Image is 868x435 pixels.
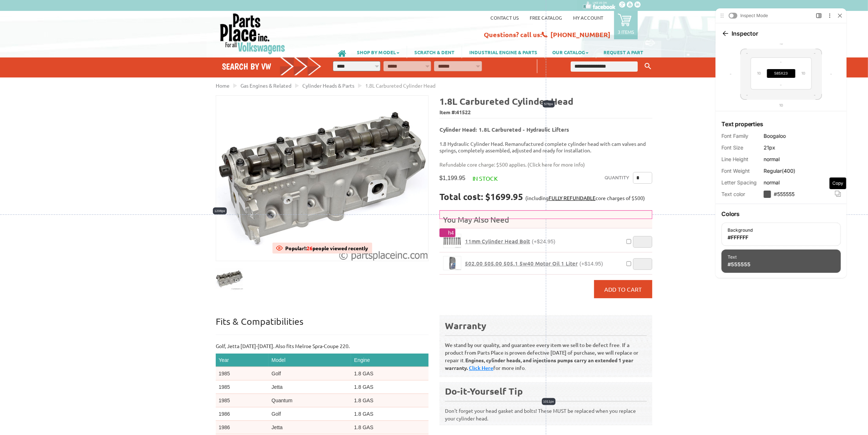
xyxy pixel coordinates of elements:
[351,367,429,380] td: 1.8 GAS
[350,46,407,58] a: SHOP BY MODEL
[53,71,57,75] span: 10
[465,238,530,245] span: 11mm Cylinder Head Bolt
[439,140,652,153] p: 1.8 Hydraulic Cylinder Head. Remanufactured complete cylinder head with cam valves and springs, c...
[17,167,60,175] span: Font Weight
[17,191,60,198] span: Text color
[545,46,596,58] a: OUR CATALOG
[365,82,435,89] span: 1.8L Carbureted Cylinder Head
[268,354,351,367] th: Model
[268,420,351,434] td: Jetta
[439,161,647,168] p: Refundable core charge: $500 applies. ( )
[77,71,80,75] span: X
[445,385,523,397] b: Do-it-Yourself Tip
[216,407,268,420] td: 1986
[445,335,647,372] p: We stand by our quality, and guarantee every item we sell to be defect free. If a product from Pa...
[24,234,49,241] h1: #FFFFFF
[222,61,322,72] h4: Search by VW
[525,195,645,201] span: (including core charges of $500)
[216,367,268,380] td: 1985
[439,107,652,118] span: Item #:
[17,144,60,151] span: Font Size
[642,60,653,72] button: Keyword Search
[71,71,77,75] span: 585
[465,260,578,267] span: 502.00 505.00 505.1 5w40 Motor Oil 1 Liter
[216,265,243,292] img: 1.8L Carbureted Cylinder Head
[465,238,556,245] a: 11mm Cylinder Head Bolt(+$24.95)
[216,342,429,350] p: Golf, Jetta [DATE]-[DATE]. Also fits Melroe Spra-Coupe 220.
[26,72,28,76] span: -
[549,195,596,201] a: FULLY REFUNDABLE
[465,260,603,267] a: 502.00 505.00 505.1 5w40 Motor Oil 1 Liter(+$14.95)
[529,161,583,168] a: Click here for more info
[110,93,112,97] span: -
[268,394,351,407] td: Quantum
[97,71,101,75] span: 10
[36,13,64,19] p: Inspect Mode
[216,96,428,261] img: 1.8L Carbureted Cylinder Head
[605,172,629,184] label: Quantity
[17,210,137,218] h3: Colors
[445,357,633,371] b: Engines, cylinder heads, and injections pumps carry an extended 1 year warranty.
[445,320,647,332] div: Warranty
[302,82,354,89] a: Cylinder Heads & Parts
[17,179,60,186] span: Letter Spacing
[60,132,82,140] span: Boogaloo
[60,167,91,175] span: Regular (400)
[60,144,71,151] span: 21px
[490,15,519,21] a: Contact us
[462,46,545,58] a: INDUSTRIAL ENGINE & PARTS
[75,103,79,107] span: 10
[530,15,562,21] a: Free Catalog
[127,72,128,76] span: -
[216,394,268,407] td: 1985
[24,260,47,268] h1: #555555
[532,238,556,244] span: (+$24.95)
[439,191,523,202] strong: Total cost: $1699.95
[618,29,634,35] p: 3 items
[445,401,647,422] p: Don't forget your head gasket and bolts! These MUST be replaced when you replace your cylinder head.
[76,60,78,64] span: -
[456,109,471,115] span: 41522
[60,156,76,163] span: normal
[216,82,230,89] a: Home
[219,13,286,55] img: Parts Place Inc!
[473,175,498,182] span: In stock
[268,367,351,380] td: Golf
[110,51,112,55] span: -
[573,15,603,21] a: My Account
[216,420,268,434] td: 1986
[443,256,461,270] a: 502.00 505.00 505.1 5w40 Motor Oil 1 Liter
[216,316,429,335] p: Fits & Compatibilities
[80,71,84,75] span: 23
[17,156,60,163] span: Line Height
[17,120,137,128] h3: Text properties
[240,82,291,89] a: Gas Engines & Related
[439,215,652,224] h4: You May Also Need
[60,179,76,186] span: normal
[26,29,57,37] h3: Inspector
[76,83,78,87] span: -
[443,256,461,270] img: 502.00 505.00 505.1 5w40 Motor Oil 1 Liter
[351,420,429,434] td: 1.8 GAS
[614,11,638,39] a: 3 items
[24,254,47,260] p: Text
[580,260,603,267] span: (+$14.95)
[351,380,429,394] td: 1.8 GAS
[594,280,652,298] button: Add to Cart
[24,227,49,234] p: Background
[268,380,351,394] td: Jetta
[70,191,91,198] span: #555555
[443,234,461,248] img: 11mm Cylinder Head Bolt
[268,407,351,420] td: Golf
[596,46,650,58] a: REQUEST A PART
[443,234,461,248] a: 11mm Cylinder Head Bolt
[407,46,462,58] a: SCRATCH & DENT
[43,93,44,97] span: -
[351,394,429,407] td: 1.8 GAS
[216,354,268,367] th: Year
[216,380,268,394] td: 1985
[439,95,573,107] b: 1.8L Carbureted Cylinder Head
